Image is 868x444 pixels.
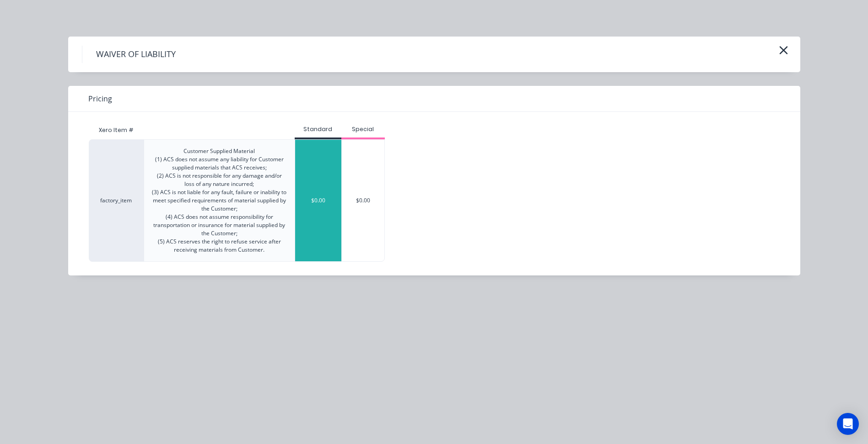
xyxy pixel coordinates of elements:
div: Open Intercom Messenger [837,413,859,435]
div: Xero Item # [89,121,144,139]
div: $0.00 [295,140,341,261]
span: Pricing [88,93,112,104]
div: $0.00 [342,140,385,261]
div: Customer Supplied Material (1) ACS does not assume any liability for Customer supplied materials ... [151,147,287,254]
div: factory_item [89,139,144,262]
div: Special [341,125,385,133]
h4: WAIVER OF LIABILITY [82,46,189,63]
div: Standard [295,125,341,133]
